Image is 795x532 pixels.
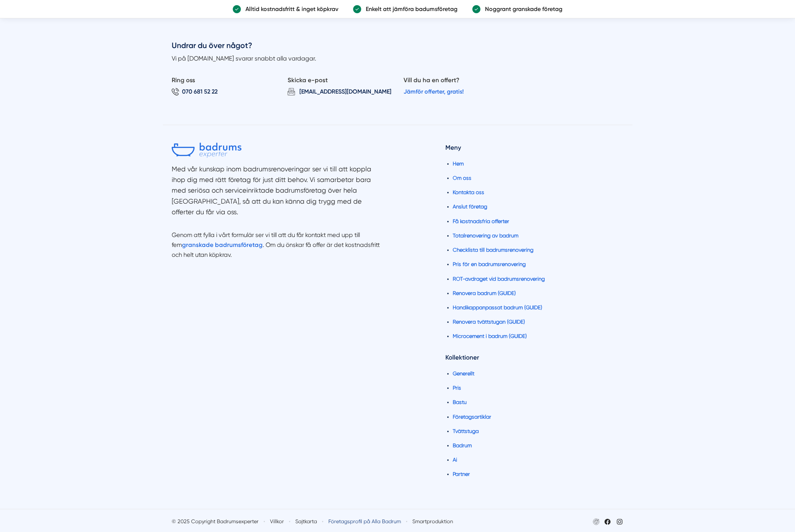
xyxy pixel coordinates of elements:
[172,518,259,525] a: © 2025 Copyright Badrumsexperter
[295,518,317,525] a: Sajtkarta
[453,204,487,209] a: Anslut företag
[453,385,461,391] a: Pris
[453,371,474,376] a: Generellt
[288,515,291,528] span: ·
[453,305,542,310] a: Handikappanpassat badrum (GUIDE)
[288,88,392,95] a: [EMAIL_ADDRESS][DOMAIN_NAME]
[172,164,383,221] section: Med vår kunskap inom badrumsrenoveringar ser vi till att koppla ihop dig med rätt företag för jus...
[453,247,533,253] a: Checklista till badrumsrenovering
[453,428,479,434] a: Tvättstuga
[404,75,508,88] p: Vill du ha en offert?
[453,161,464,167] a: Hem
[453,233,518,238] a: Totalrenovering av badrum
[453,218,509,224] a: Få kostnadsfria offerter
[288,75,392,88] p: Skicka e-post
[453,333,527,339] a: Microcement i badrum (GUIDE)
[328,518,401,525] a: Företagsprofil på Alla Badrum
[453,175,471,181] a: Om oss
[241,4,338,14] p: Alltid kostnadsfritt & inget köpkrav
[453,319,525,325] a: Renovera tvättstugan (GUIDE)
[182,88,218,95] span: 070 681 52 22
[182,241,263,248] a: granskade badrumsföretag
[481,4,562,14] p: Noggrant granskade företag
[182,241,263,248] strong: granskade badrumsföretag
[172,40,624,54] h3: Undrar du över något?
[263,515,266,528] span: ·
[453,471,470,477] a: Partner
[172,221,383,260] p: Genom att fylla i vårt formulär ser vi till att du får kontakt med upp till fem . Om du önskar få...
[299,88,391,95] span: [EMAIL_ADDRESS][DOMAIN_NAME]
[453,414,491,420] a: Företagsartiklar
[172,54,624,63] p: Vi på [DOMAIN_NAME] svarar snabbt alla vardagar.
[404,88,464,95] a: Jämför offerter, gratis!
[321,515,324,528] span: ·
[453,261,526,267] a: Pris för en badrumsrenovering
[172,143,241,158] img: Badrumsexperter.se logotyp
[453,399,467,405] a: Bastu
[453,290,516,296] a: Renovera badrum (GUIDE)
[445,143,623,155] h4: Meny
[361,4,457,14] p: Enkelt att jämföra badumsföretag
[412,518,453,525] a: Smartproduktion
[172,75,276,88] p: Ring oss
[453,457,457,463] a: Ai
[172,88,276,95] a: 070 681 52 22
[270,518,284,525] a: Villkor
[453,276,545,282] a: ROT-avdraget vid badrumsrenovering
[453,442,472,448] a: Badrum
[453,189,484,195] a: Kontakta oss
[405,515,408,528] span: ·
[445,353,623,365] h4: Kollektioner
